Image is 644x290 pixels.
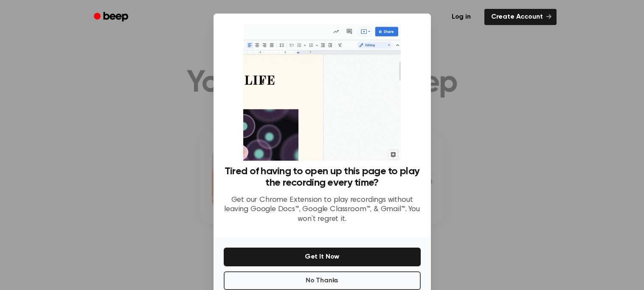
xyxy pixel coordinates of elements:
[224,271,421,290] button: No Thanks
[243,24,401,161] img: Beep extension in action
[224,195,421,224] p: Get our Chrome Extension to play recordings without leaving Google Docs™, Google Classroom™, & Gm...
[224,248,421,266] button: Get It Now
[224,166,421,189] h3: Tired of having to open up this page to play the recording every time?
[484,9,557,25] a: Create Account
[88,9,136,25] a: Beep
[443,7,479,27] a: Log in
